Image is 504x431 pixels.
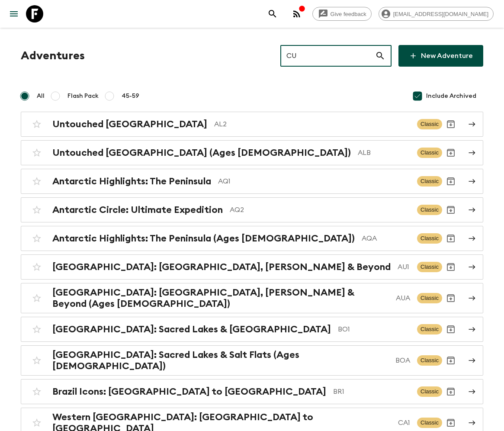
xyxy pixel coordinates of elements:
button: Unarchive [442,383,459,400]
a: New Adventure [398,45,483,67]
button: search adventures [264,5,281,23]
button: Archive [442,144,459,161]
a: [GEOGRAPHIC_DATA]: [GEOGRAPHIC_DATA], [PERSON_NAME] & Beyond (Ages [DEMOGRAPHIC_DATA])AUAClassicU... [21,283,483,313]
div: [EMAIL_ADDRESS][DOMAIN_NAME] [379,7,494,21]
span: Classic [417,355,442,366]
h2: Antarctic Highlights: The Peninsula [52,176,211,187]
a: [GEOGRAPHIC_DATA]: Sacred Lakes & [GEOGRAPHIC_DATA]BO1ClassicArchive [21,317,483,342]
h2: [GEOGRAPHIC_DATA]: Sacred Lakes & [GEOGRAPHIC_DATA] [52,324,331,335]
h2: Brazil Icons: [GEOGRAPHIC_DATA] to [GEOGRAPHIC_DATA] [52,386,326,397]
p: ALB [358,148,410,158]
p: BO1 [338,324,410,335]
p: AQA [362,233,410,244]
p: AU1 [398,262,410,272]
a: Untouched [GEOGRAPHIC_DATA]AL2ClassicArchive [21,112,483,137]
a: [GEOGRAPHIC_DATA]: [GEOGRAPHIC_DATA], [PERSON_NAME] & BeyondAU1ClassicArchive [21,254,483,280]
span: Include Archived [426,92,476,100]
button: Archive [442,116,459,133]
p: BR1 [333,386,410,397]
a: Untouched [GEOGRAPHIC_DATA] (Ages [DEMOGRAPHIC_DATA])ALBClassicArchive [21,140,483,165]
h2: [GEOGRAPHIC_DATA]: Sacred Lakes & Salt Flats (Ages [DEMOGRAPHIC_DATA]) [52,349,388,372]
span: Classic [417,233,442,244]
button: Unarchive [442,289,459,307]
span: Classic [417,119,442,129]
span: Classic [417,418,442,428]
span: Classic [417,176,442,187]
a: [GEOGRAPHIC_DATA]: Sacred Lakes & Salt Flats (Ages [DEMOGRAPHIC_DATA])BOAClassicArchive [21,345,483,376]
span: Classic [417,293,442,303]
span: Classic [417,205,442,215]
button: Unarchive [442,201,459,219]
span: Classic [417,148,442,158]
span: Classic [417,386,442,397]
p: AUA [396,293,410,303]
a: Brazil Icons: [GEOGRAPHIC_DATA] to [GEOGRAPHIC_DATA]BR1ClassicUnarchive [21,379,483,404]
p: AQ2 [230,205,410,215]
button: Archive [442,173,459,190]
a: Give feedback [312,7,372,21]
span: Flash Pack [67,92,99,100]
p: CA1 [398,418,410,428]
h2: Untouched [GEOGRAPHIC_DATA] [52,119,207,130]
button: Archive [442,258,459,276]
span: Classic [417,324,442,335]
h2: Antarctic Highlights: The Peninsula (Ages [DEMOGRAPHIC_DATA]) [52,233,355,244]
span: All [37,92,45,100]
p: BOA [395,355,410,366]
p: AQ1 [218,176,410,187]
h2: Untouched [GEOGRAPHIC_DATA] (Ages [DEMOGRAPHIC_DATA]) [52,147,351,158]
button: Archive [442,230,459,247]
span: 45-59 [122,92,139,100]
input: e.g. AR1, Argentina [280,44,375,68]
h1: Adventures [21,47,85,64]
span: Classic [417,262,442,272]
h2: [GEOGRAPHIC_DATA]: [GEOGRAPHIC_DATA], [PERSON_NAME] & Beyond [52,261,391,273]
a: Antarctic Highlights: The Peninsula (Ages [DEMOGRAPHIC_DATA])AQAClassicArchive [21,226,483,251]
button: Archive [442,321,459,338]
a: Antarctic Highlights: The PeninsulaAQ1ClassicArchive [21,169,483,194]
button: menu [5,5,22,23]
h2: [GEOGRAPHIC_DATA]: [GEOGRAPHIC_DATA], [PERSON_NAME] & Beyond (Ages [DEMOGRAPHIC_DATA]) [52,287,389,309]
a: Antarctic Circle: Ultimate ExpeditionAQ2ClassicUnarchive [21,197,483,222]
p: AL2 [214,119,410,129]
button: Archive [442,352,459,369]
span: [EMAIL_ADDRESS][DOMAIN_NAME] [388,11,493,17]
h2: Antarctic Circle: Ultimate Expedition [52,204,223,215]
span: Give feedback [326,11,371,17]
